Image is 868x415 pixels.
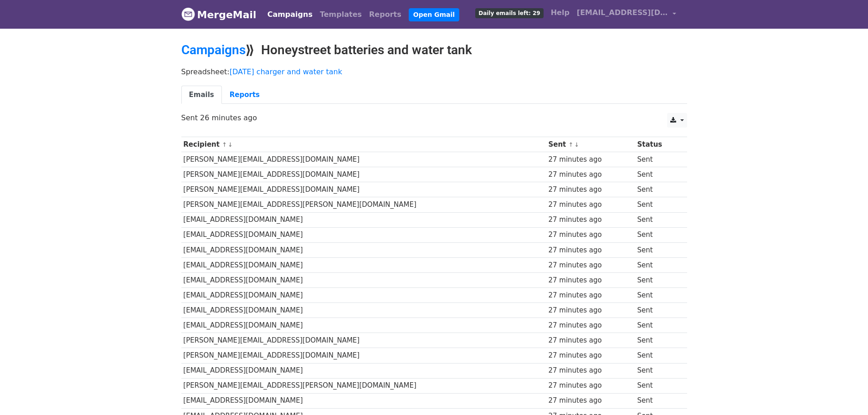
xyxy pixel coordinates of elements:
td: Sent [635,167,680,182]
td: Sent [635,303,680,318]
td: [PERSON_NAME][EMAIL_ADDRESS][DOMAIN_NAME] [181,167,546,182]
div: 27 minutes ago [548,154,632,165]
td: [EMAIL_ADDRESS][DOMAIN_NAME] [181,303,546,318]
a: [DATE] charger and water tank [230,67,342,76]
div: 27 minutes ago [548,245,632,256]
td: Sent [635,348,680,363]
td: [EMAIL_ADDRESS][DOMAIN_NAME] [181,272,546,287]
td: [PERSON_NAME][EMAIL_ADDRESS][DOMAIN_NAME] [181,182,546,197]
a: MergeMail [181,5,257,24]
a: Campaigns [181,42,246,57]
div: 27 minutes ago [548,260,632,271]
td: [PERSON_NAME][EMAIL_ADDRESS][DOMAIN_NAME] [181,348,546,363]
td: [PERSON_NAME][EMAIL_ADDRESS][DOMAIN_NAME] [181,333,546,348]
div: 27 minutes ago [548,320,632,331]
div: 27 minutes ago [548,184,632,195]
div: 27 minutes ago [548,275,632,286]
h2: ⟫ Honeystreet batteries and water tank [181,42,687,58]
td: [EMAIL_ADDRESS][DOMAIN_NAME] [181,257,546,272]
td: Sent [635,227,680,242]
td: [EMAIL_ADDRESS][DOMAIN_NAME] [181,212,546,227]
td: Sent [635,212,680,227]
div: 27 minutes ago [548,200,632,210]
td: [EMAIL_ADDRESS][DOMAIN_NAME] [181,288,546,303]
p: Spreadsheet: [181,67,687,77]
td: Sent [635,272,680,287]
a: Daily emails left: 29 [472,4,547,22]
a: Help [547,4,573,22]
a: Reports [365,5,405,24]
img: MergeMail logo [181,7,195,21]
td: [PERSON_NAME][EMAIL_ADDRESS][DOMAIN_NAME] [181,152,546,167]
td: Sent [635,378,680,393]
a: Templates [316,5,365,24]
a: [EMAIL_ADDRESS][DOMAIN_NAME] [573,4,680,25]
td: Sent [635,393,680,408]
td: Sent [635,333,680,348]
td: Sent [635,197,680,212]
td: [EMAIL_ADDRESS][DOMAIN_NAME] [181,393,546,408]
td: [PERSON_NAME][EMAIL_ADDRESS][PERSON_NAME][DOMAIN_NAME] [181,197,546,212]
p: Sent 26 minutes ago [181,113,687,123]
td: Sent [635,242,680,257]
div: 27 minutes ago [548,395,632,406]
div: 27 minutes ago [548,350,632,361]
th: Sent [546,137,635,152]
a: ↑ [568,141,573,148]
a: Reports [222,86,267,104]
td: [EMAIL_ADDRESS][DOMAIN_NAME] [181,242,546,257]
a: ↑ [222,141,227,148]
td: Sent [635,182,680,197]
div: 27 minutes ago [548,305,632,316]
div: 27 minutes ago [548,169,632,180]
td: [EMAIL_ADDRESS][DOMAIN_NAME] [181,227,546,242]
td: [EMAIL_ADDRESS][DOMAIN_NAME] [181,363,546,378]
td: [EMAIL_ADDRESS][DOMAIN_NAME] [181,318,546,333]
a: Emails [181,86,222,104]
span: Daily emails left: 29 [475,8,543,18]
span: [EMAIL_ADDRESS][DOMAIN_NAME] [577,7,668,18]
div: 27 minutes ago [548,230,632,240]
a: ↓ [228,141,233,148]
td: Sent [635,318,680,333]
th: Status [635,137,680,152]
div: 27 minutes ago [548,290,632,301]
td: Sent [635,288,680,303]
div: 27 minutes ago [548,380,632,391]
div: 27 minutes ago [548,215,632,225]
a: Campaigns [264,5,316,24]
a: ↓ [574,141,579,148]
a: Open Gmail [409,8,459,21]
td: Sent [635,363,680,378]
div: 27 minutes ago [548,335,632,346]
td: Sent [635,257,680,272]
td: Sent [635,152,680,167]
td: [PERSON_NAME][EMAIL_ADDRESS][PERSON_NAME][DOMAIN_NAME] [181,378,546,393]
th: Recipient [181,137,546,152]
div: 27 minutes ago [548,365,632,376]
